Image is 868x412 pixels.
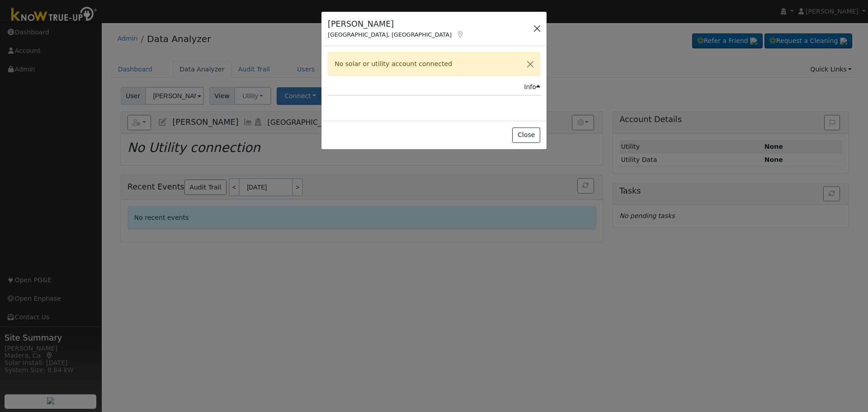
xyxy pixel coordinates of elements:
[521,53,540,75] button: Close
[328,52,540,76] div: No solar or utility account connected
[328,18,464,30] h5: [PERSON_NAME]
[456,31,464,38] a: Map
[524,82,540,92] div: Info
[328,31,452,38] span: [GEOGRAPHIC_DATA], [GEOGRAPHIC_DATA]
[512,128,540,143] button: Close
